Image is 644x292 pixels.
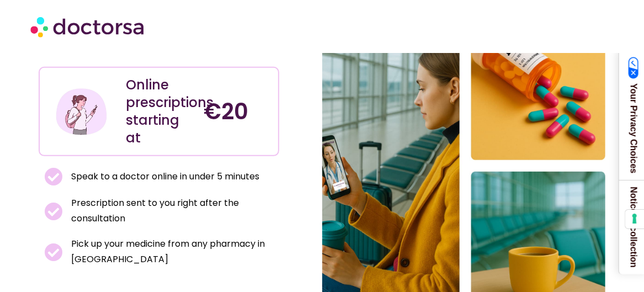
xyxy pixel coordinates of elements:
[126,76,193,147] div: Online prescriptions starting at
[625,210,644,229] button: Your consent preferences for tracking technologies
[68,195,274,226] span: Prescription sent to you right after the consultation
[204,98,270,125] h4: €20
[55,85,108,139] img: Illustration depicting a young woman in a casual outfit, engaged with her smartphone. She has a p...
[68,169,259,184] span: Speak to a doctor online in under 5 minutes
[68,236,274,267] span: Pick up your medicine from any pharmacy in [GEOGRAPHIC_DATA]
